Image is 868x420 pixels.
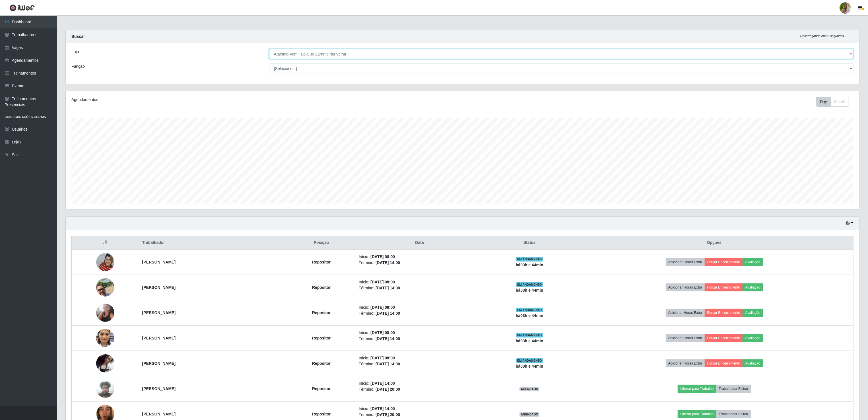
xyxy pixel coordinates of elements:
[370,356,395,360] time: [DATE] 08:00
[142,386,176,391] strong: [PERSON_NAME]
[516,288,543,293] strong: há 03 h e 44 min
[359,412,481,418] li: Término:
[96,354,114,372] img: 1757352039197.jpeg
[816,97,853,107] div: Toolbar with button groups
[312,336,331,340] strong: Repositor
[312,412,331,416] strong: Repositor
[743,258,763,266] button: Avaliação
[376,260,400,265] time: [DATE] 14:00
[666,283,705,291] button: Adicionar Horas Extra
[96,376,114,401] img: 1748622275930.jpeg
[678,410,716,418] button: Liberar para Trabalho
[359,361,481,367] li: Término:
[666,258,705,266] button: Adicionar Horas Extra
[519,412,539,417] span: AGENDADO
[142,336,176,340] strong: [PERSON_NAME]
[96,271,114,304] img: 1744982443257.jpeg
[312,361,331,366] strong: Repositor
[359,406,481,412] li: Início:
[519,387,539,391] span: AGENDADO
[800,34,847,38] i: Recarregando em 30 segundos...
[96,246,114,278] img: 1744056608005.jpeg
[705,334,743,342] button: Forçar Encerramento
[370,330,395,335] time: [DATE] 08:00
[666,309,705,317] button: Adicionar Horas Extra
[359,304,481,310] li: Início:
[359,380,481,386] li: Início:
[359,355,481,361] li: Início:
[516,358,543,363] span: EM ANDAMENTO
[376,311,400,316] time: [DATE] 14:00
[359,310,481,316] li: Término:
[376,387,400,392] time: [DATE] 20:00
[516,313,543,318] strong: há 03 h e 44 min
[516,257,543,262] span: EM ANDAMENTO
[71,97,392,103] div: Agendamentos
[743,359,763,367] button: Avaliação
[516,308,543,312] span: EM ANDAMENTO
[705,309,743,317] button: Forçar Encerramento
[370,305,395,310] time: [DATE] 08:00
[705,258,743,266] button: Forçar Encerramento
[287,236,355,250] th: Posição
[71,34,85,39] strong: Buscar
[816,97,849,107] div: First group
[516,282,543,287] span: EM ANDAMENTO
[359,330,481,336] li: Início:
[376,412,400,417] time: [DATE] 20:00
[516,333,543,337] span: EM ANDAMENTO
[142,285,176,290] strong: [PERSON_NAME]
[370,381,395,386] time: [DATE] 14:00
[9,4,35,11] img: CoreUI Logo
[142,361,176,366] strong: [PERSON_NAME]
[816,97,831,107] button: Day
[96,304,114,322] img: 1748525639874.jpeg
[359,386,481,392] li: Término:
[376,362,400,366] time: [DATE] 14:00
[376,286,400,290] time: [DATE] 14:00
[575,236,853,250] th: Opções
[312,260,331,264] strong: Repositor
[359,279,481,285] li: Início:
[743,309,763,317] button: Avaliação
[376,336,400,341] time: [DATE] 14:00
[370,280,395,284] time: [DATE] 08:00
[516,263,543,267] strong: há 03 h e 44 min
[705,283,743,291] button: Forçar Encerramento
[678,385,716,393] button: Liberar para Trabalho
[830,97,849,107] button: Month
[370,406,395,411] time: [DATE] 14:00
[71,63,85,69] label: Função
[142,412,176,416] strong: [PERSON_NAME]
[516,339,543,343] strong: há 03 h e 44 min
[359,254,481,260] li: Início:
[96,326,114,350] img: 1750959267222.jpeg
[359,336,481,342] li: Término:
[743,334,763,342] button: Avaliação
[705,359,743,367] button: Forçar Encerramento
[142,260,176,264] strong: [PERSON_NAME]
[370,254,395,259] time: [DATE] 08:00
[666,334,705,342] button: Adicionar Horas Extra
[743,283,763,291] button: Avaliação
[716,385,751,393] button: Trabalhador Faltou
[516,364,543,368] strong: há 03 h e 44 min
[359,285,481,291] li: Término:
[359,260,481,266] li: Término:
[484,236,575,250] th: Status
[312,285,331,290] strong: Repositor
[312,386,331,391] strong: Repositor
[716,410,751,418] button: Trabalhador Faltou
[355,236,484,250] th: Data
[142,310,176,315] strong: [PERSON_NAME]
[312,310,331,315] strong: Repositor
[71,49,79,55] label: Loja
[666,359,705,367] button: Adicionar Horas Extra
[139,236,288,250] th: Trabalhador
